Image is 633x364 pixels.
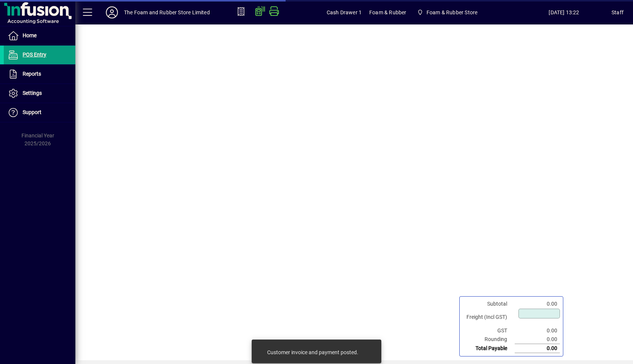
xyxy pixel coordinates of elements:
td: Freight (Incl GST) [463,308,515,326]
a: Home [4,26,75,45]
a: Settings [4,84,75,103]
div: Customer invoice and payment posted. [267,349,358,356]
button: Profile [100,6,124,19]
div: The Foam and Rubber Store Limited [124,6,210,18]
span: Home [23,32,37,38]
a: Support [4,103,75,122]
span: Foam & Rubber Store [414,6,480,19]
span: Support [23,109,41,115]
span: Reports [23,71,41,77]
td: GST [463,326,515,335]
span: Cash Drawer 1 [327,6,362,18]
td: 0.00 [515,326,560,335]
a: Reports [4,65,75,84]
td: 0.00 [515,344,560,353]
span: Foam & Rubber Store [427,6,477,18]
span: Foam & Rubber [369,6,406,18]
span: POS Entry [23,52,46,58]
td: Total Payable [463,344,515,353]
td: Subtotal [463,300,515,308]
td: Rounding [463,335,515,344]
span: Settings [23,90,42,96]
td: 0.00 [515,300,560,308]
span: [DATE] 13:22 [517,6,612,18]
td: 0.00 [515,335,560,344]
div: Staff [612,6,624,18]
